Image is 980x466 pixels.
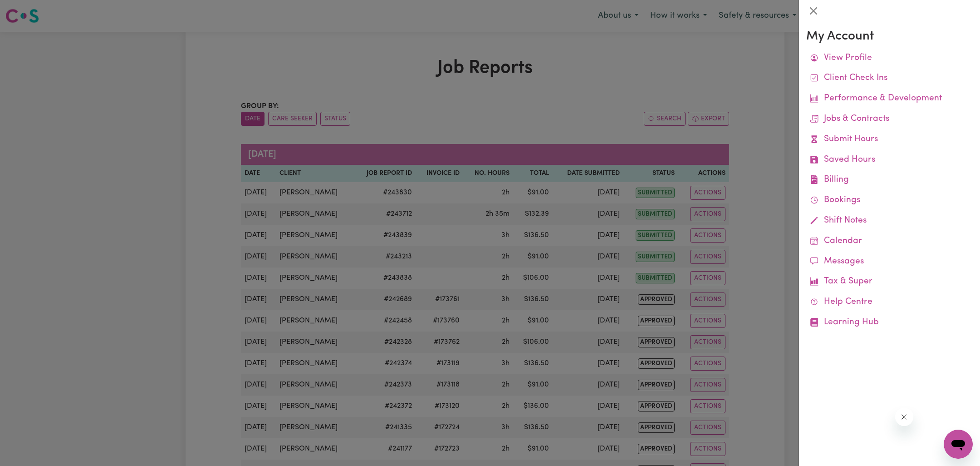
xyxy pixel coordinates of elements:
iframe: Button to launch messaging window [944,430,973,459]
a: Client Check Ins [806,68,973,89]
a: Performance & Development [806,89,973,109]
a: Shift Notes [806,211,973,231]
a: Bookings [806,190,973,211]
a: Submit Hours [806,129,973,150]
iframe: Close message [895,408,913,426]
a: Learning Hub [806,312,973,333]
h3: My Account [806,29,973,45]
a: Help Centre [806,292,973,312]
span: Need any help? [5,6,55,14]
a: View Profile [806,48,973,69]
a: Tax & Super [806,272,973,292]
a: Jobs & Contracts [806,109,973,129]
a: Messages [806,252,973,272]
a: Billing [806,170,973,190]
a: Calendar [806,231,973,252]
button: Close [806,4,821,18]
a: Saved Hours [806,150,973,170]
